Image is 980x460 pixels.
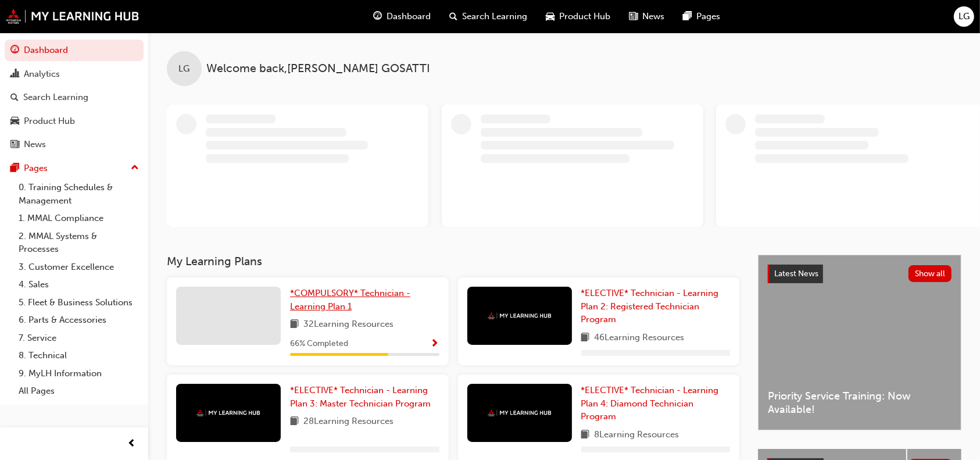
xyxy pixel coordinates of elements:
span: 46 Learning Resources [595,331,685,345]
span: search-icon [449,9,457,24]
a: news-iconNews [620,5,674,28]
span: LG [179,62,190,76]
span: Pages [696,10,720,23]
a: pages-iconPages [674,5,729,28]
span: Welcome back , [PERSON_NAME] GOSATTI [206,62,430,76]
div: Analytics [24,67,60,81]
span: 66 % Completed [290,337,348,351]
button: Show Progress [431,337,439,351]
span: prev-icon [128,437,137,451]
a: 1. MMAL Compliance [14,209,144,227]
span: news-icon [10,140,19,150]
span: up-icon [131,161,139,176]
span: 8 Learning Resources [595,428,679,443]
span: search-icon [10,92,19,103]
a: 4. Sales [14,276,144,294]
span: pages-icon [683,9,692,24]
span: 28 Learning Resources [303,415,394,429]
span: guage-icon [10,45,19,56]
button: Pages [5,158,144,179]
a: Product Hub [5,110,144,132]
span: book-icon [290,318,299,332]
span: *COMPULSORY* Technician - Learning Plan 1 [290,288,410,312]
a: *COMPULSORY* Technician - Learning Plan 1 [290,287,439,313]
a: News [5,134,144,155]
a: 2. MMAL Systems & Processes [14,227,144,258]
a: 7. Service [14,329,144,347]
a: guage-iconDashboard [364,5,440,28]
span: Search Learning [462,10,527,23]
span: pages-icon [10,163,19,174]
a: 6. Parts & Accessories [14,311,144,329]
span: LG [958,10,970,23]
span: 32 Learning Resources [303,318,394,332]
span: Priority Service Training: Now Available! [768,390,952,416]
span: Product Hub [559,10,610,23]
span: *ELECTIVE* Technician - Learning Plan 4: Diamond Technician Program [581,385,719,422]
a: Latest NewsShow allPriority Service Training: Now Available! [758,255,961,430]
div: Product Hub [24,115,75,128]
a: Dashboard [5,40,144,61]
a: 9. MyLH Information [14,365,144,383]
span: chart-icon [10,69,19,80]
a: Analytics [5,63,144,85]
span: News [642,10,664,23]
a: 3. Customer Excellence [14,258,144,276]
button: DashboardAnalyticsSearch LearningProduct HubNews [5,37,144,158]
span: Dashboard [387,10,431,23]
a: 0. Training Schedules & Management [14,179,144,209]
span: guage-icon [373,9,382,24]
span: *ELECTIVE* Technician - Learning Plan 2: Registered Technician Program [581,288,719,325]
a: search-iconSearch Learning [440,5,537,28]
a: 5. Fleet & Business Solutions [14,294,144,312]
span: car-icon [10,116,19,127]
a: *ELECTIVE* Technician - Learning Plan 3: Master Technician Program [290,384,439,410]
button: LG [954,6,974,27]
span: car-icon [546,9,555,24]
a: *ELECTIVE* Technician - Learning Plan 2: Registered Technician Program [581,287,731,326]
span: news-icon [629,9,638,24]
img: mmal [488,312,552,320]
button: Show all [909,265,952,282]
div: Search Learning [23,91,88,104]
span: Show Progress [431,339,439,350]
a: Latest NewsShow all [768,265,952,283]
span: book-icon [290,415,299,429]
img: mmal [196,409,260,417]
span: *ELECTIVE* Technician - Learning Plan 3: Master Technician Program [290,385,431,409]
a: 8. Technical [14,347,144,365]
span: Latest News [774,269,818,279]
span: book-icon [581,331,590,345]
span: book-icon [581,428,590,443]
div: News [24,138,46,151]
img: mmal [488,409,552,417]
img: mmal [6,9,140,24]
a: *ELECTIVE* Technician - Learning Plan 4: Diamond Technician Program [581,384,731,423]
a: All Pages [14,382,144,400]
a: car-iconProduct Hub [537,5,620,28]
h3: My Learning Plans [167,255,739,268]
div: Pages [24,162,48,175]
a: Search Learning [5,87,144,108]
